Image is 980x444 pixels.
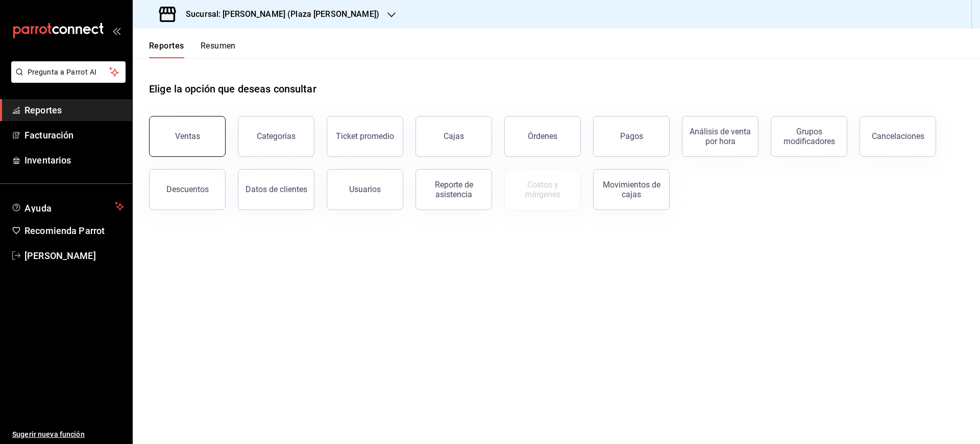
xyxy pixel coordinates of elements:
[238,169,314,210] button: Datos de clientes
[415,116,492,157] button: Cajas
[600,180,663,199] div: Movimientos de cajas
[422,180,485,199] div: Reporte de asistencia
[444,131,464,141] div: Cajas
[415,169,492,210] button: Reporte de asistencia
[689,127,752,146] div: Análisis de venta por hora
[511,180,574,199] div: Costos y márgenes
[349,184,381,194] div: Usuarios
[327,169,403,210] button: Usuarios
[246,184,307,194] div: Datos de clientes
[327,116,403,157] button: Ticket promedio
[201,41,236,58] button: Resumen
[682,116,758,157] button: Análisis de venta por hora
[238,116,314,157] button: Categorías
[24,128,124,142] span: Facturación
[336,131,394,141] div: Ticket promedio
[872,131,924,141] div: Cancelaciones
[7,74,126,85] a: Pregunta a Parrot AI
[28,67,110,78] span: Pregunta a Parrot AI
[149,81,316,97] h1: Elige la opción que deseas consultar
[593,169,670,210] button: Movimientos de cajas
[620,131,643,141] div: Pagos
[771,116,847,157] button: Grupos modificadores
[504,169,581,210] button: Contrata inventarios para ver este reporte
[24,153,124,167] span: Inventarios
[175,131,200,141] div: Ventas
[504,116,581,157] button: Órdenes
[149,169,226,210] button: Descuentos
[149,41,236,58] div: navigation tabs
[166,184,209,194] div: Descuentos
[11,61,126,83] button: Pregunta a Parrot AI
[24,224,124,238] span: Recomienda Parrot
[112,27,120,35] button: open_drawer_menu
[24,200,111,213] span: Ayuda
[178,8,379,20] h3: Sucursal: [PERSON_NAME] (Plaza [PERSON_NAME])
[528,131,557,141] div: Órdenes
[24,249,124,263] span: [PERSON_NAME]
[593,116,670,157] button: Pagos
[257,131,296,141] div: Categorías
[777,127,841,146] div: Grupos modificadores
[860,116,936,157] button: Cancelaciones
[24,103,124,117] span: Reportes
[149,41,184,58] button: Reportes
[12,429,124,440] span: Sugerir nueva función
[149,116,226,157] button: Ventas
